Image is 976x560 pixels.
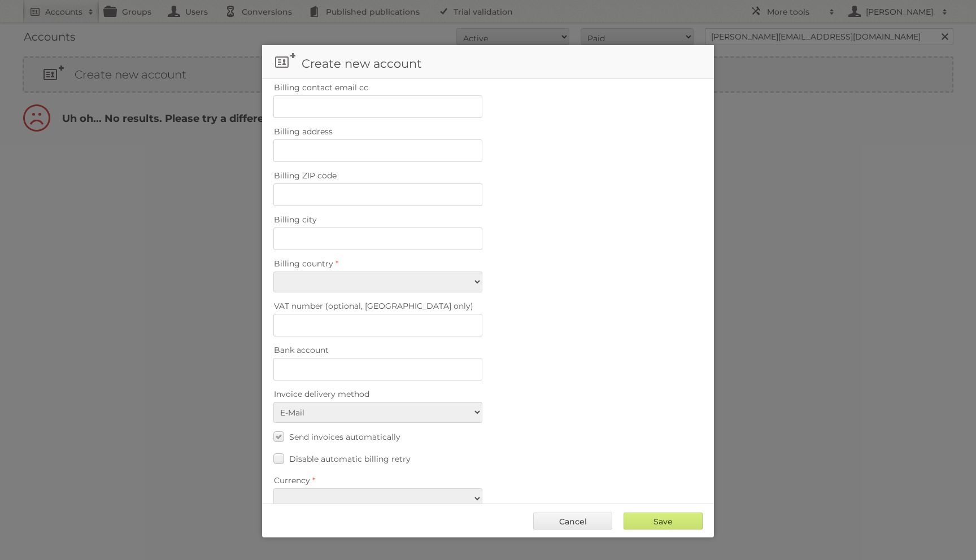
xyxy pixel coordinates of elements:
span: Bank account [274,345,329,355]
span: Invoice delivery method [274,389,369,399]
span: Billing contact email cc [274,82,368,93]
span: Billing country [274,259,333,269]
span: Billing city [274,215,317,225]
span: Disable automatic billing retry [289,454,411,464]
span: VAT number (optional, [GEOGRAPHIC_DATA] only) [274,301,473,311]
span: Billing ZIP code [274,170,337,181]
span: Billing address [274,126,333,137]
a: Cancel [533,513,612,530]
input: Save [624,513,703,530]
h1: Create new account [262,45,714,79]
span: Currency [274,475,310,485]
span: Send invoices automatically [289,432,400,442]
